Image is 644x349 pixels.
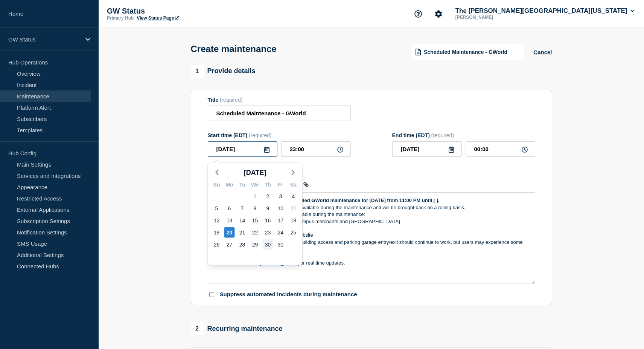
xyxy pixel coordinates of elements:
[262,181,274,190] div: Th
[236,181,249,190] div: Tu
[137,15,178,21] a: View Status Page
[263,227,273,238] div: Thursday, Oct 23, 2025
[191,322,283,335] div: Recurring maintenance
[191,65,204,78] span: 1
[208,97,351,103] div: Title
[209,292,214,297] input: Suppress automated incidents during maintenance
[212,239,222,250] div: Sunday, Oct 26, 2025
[250,227,260,238] div: Wednesday, Oct 22, 2025
[301,180,311,189] button: Toggle link
[221,225,529,232] li: GWorld deposits
[250,203,260,214] div: Wednesday, Oct 8, 2025
[221,204,529,211] li: Some GWorld services will be unavailable during the maintenance and will be brought back on a rol...
[276,191,286,202] div: Friday, Oct 3, 2025
[208,132,351,138] div: Start time (EDT)
[263,203,273,214] div: Thursday, Oct 9, 2025
[214,197,440,203] strong: GWorld Office and GW IT have scheduled GWorld maintenance for [DATE] from 11:00 PM until [ ].
[221,218,529,225] li: GWorld purchases at off campus merchants and [GEOGRAPHIC_DATA]
[263,191,273,202] div: Thursday, Oct 2, 2025
[466,141,535,157] input: HH:MM
[263,215,273,226] div: Thursday, Oct 16, 2025
[210,181,223,190] div: Su
[250,191,260,202] div: Wednesday, Oct 1, 2025
[288,203,299,214] div: Saturday, Oct 11, 2025
[454,15,532,20] p: [PERSON_NAME]
[250,215,260,226] div: Wednesday, Oct 15, 2025
[454,7,636,15] button: The [PERSON_NAME][GEOGRAPHIC_DATA][US_STATE]
[191,322,204,335] span: 2
[392,141,462,157] input: YYYY-MM-DD
[8,36,81,43] p: GW Status
[249,132,272,138] span: (required)
[224,203,235,214] div: Monday, Oct 6, 2025
[424,49,507,55] span: Scheduled Maintenance - GWorld
[221,239,529,253] li: Other GWorld services including building access and parking garage entry/exit should continue to ...
[107,7,257,15] p: GW Status
[191,44,277,54] h1: Create maintenance
[250,239,260,250] div: Wednesday, Oct 29, 2025
[208,193,535,283] div: Message
[237,203,248,214] div: Tuesday, Oct 7, 2025
[237,215,248,226] div: Tuesday, Oct 14, 2025
[533,49,552,55] button: Cancel
[224,227,235,238] div: Monday, Oct 20, 2025
[416,49,421,55] img: template icon
[221,211,529,218] li: The below services will be unavailable during the maintenance:
[212,227,222,238] div: Sunday, Oct 19, 2025
[191,65,256,78] div: Provide details
[208,141,277,157] input: YYYY-MM-DD
[224,239,235,250] div: Monday, Oct 27, 2025
[220,291,357,298] p: Suppress automated incidents during maintenance
[288,191,299,202] div: Saturday, Oct 4, 2025
[212,203,222,214] div: Sunday, Oct 5, 2025
[249,181,262,190] div: We
[223,181,236,190] div: Mo
[208,168,535,174] div: Message
[263,239,273,250] div: Thursday, Oct 30, 2025
[288,227,299,238] div: Saturday, Oct 25, 2025
[224,215,235,226] div: Monday, Oct 13, 2025
[220,97,243,103] span: (required)
[410,6,426,22] button: Support
[276,239,286,250] div: Friday, Oct 31, 2025
[287,181,300,190] div: Sa
[221,232,529,239] li: Login to the GET app or website
[281,141,351,157] input: HH:MM
[241,167,269,178] button: [DATE]
[276,203,286,214] div: Friday, Oct 10, 2025
[208,106,351,121] input: Title
[244,167,266,178] span: [DATE]
[431,6,446,22] button: Account settings
[276,227,286,238] div: Friday, Oct 24, 2025
[237,227,248,238] div: Tuesday, Oct 21, 2025
[288,215,299,226] div: Saturday, Oct 18, 2025
[274,181,287,190] div: Fr
[214,260,529,266] p: Please check back at for real time updates.
[431,132,454,138] span: (required)
[237,239,248,250] div: Tuesday, Oct 28, 2025
[392,132,535,138] div: End time (EDT)
[276,215,286,226] div: Friday, Oct 17, 2025
[212,215,222,226] div: Sunday, Oct 12, 2025
[107,15,134,21] p: Primary Hub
